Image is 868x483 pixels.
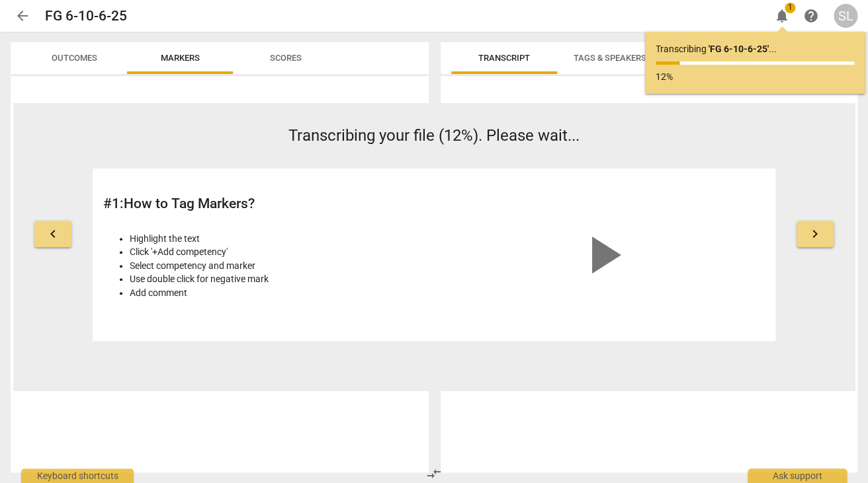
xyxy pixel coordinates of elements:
a: Help [799,4,823,28]
span: keyboard_arrow_left [45,226,61,242]
span: 1 [785,3,795,13]
li: Click '+Add competency' [130,245,427,259]
div: Keyboard shortcuts [21,468,134,483]
span: Tags & Speakers [574,53,646,63]
span: Outcomes [52,53,97,63]
button: SL [834,4,857,28]
button: Notifications [770,4,794,28]
span: Transcript [478,53,530,63]
h2: FG 6-10-6-25 [45,8,127,24]
p: 12% [656,70,854,84]
span: notifications [774,8,790,24]
li: Use double click for negative mark [130,272,427,286]
li: Highlight the text [130,232,427,246]
li: Add comment [130,286,427,300]
li: Select competency and marker [130,259,427,273]
span: compare_arrows [426,466,442,482]
span: play_arrow [571,223,634,287]
div: Ask support [748,468,847,483]
p: Transcribing ... [656,42,854,56]
span: Markers [161,53,200,63]
span: Transcribing your file (12%). Please wait... [288,126,580,145]
span: Scores [270,53,302,63]
b: ' FG 6-10-6-25 ' [709,44,769,54]
span: arrow_back [15,8,30,24]
h2: # 1 : How to Tag Markers? [103,196,427,212]
span: keyboard_arrow_right [807,226,823,242]
span: help [803,8,819,24]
